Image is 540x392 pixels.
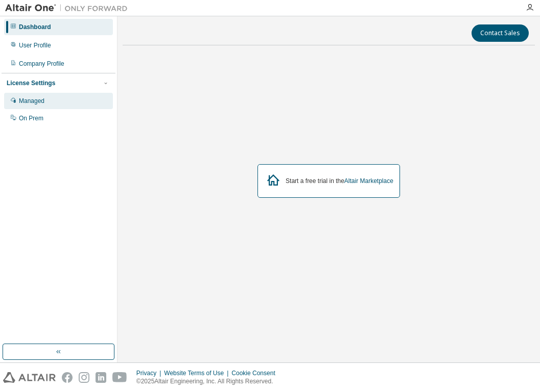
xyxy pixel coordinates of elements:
img: instagram.svg [79,372,89,383]
div: Dashboard [19,23,51,31]
div: Cookie Consent [231,369,281,377]
div: Start a free trial in the [286,177,393,185]
img: youtube.svg [112,372,127,383]
a: Altair Marketplace [344,177,393,185]
div: On Prem [19,114,43,122]
img: linkedin.svg [96,372,106,383]
p: © 2025 Altair Engineering, Inc. All Rights Reserved. [136,377,281,386]
img: facebook.svg [62,372,73,383]
div: Privacy [136,369,164,377]
div: License Settings [7,79,55,87]
img: Altair One [5,3,133,13]
div: Website Terms of Use [164,369,231,377]
img: altair_logo.svg [3,372,56,383]
div: Managed [19,97,44,105]
button: Contact Sales [472,24,529,42]
div: Company Profile [19,60,64,68]
div: User Profile [19,41,51,49]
